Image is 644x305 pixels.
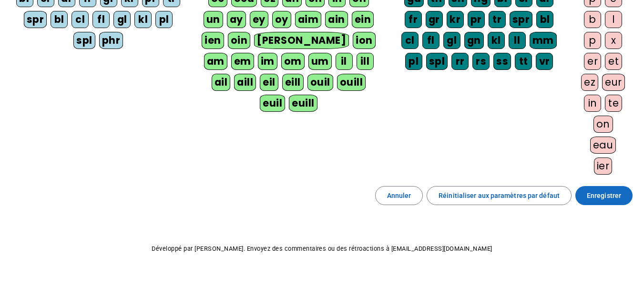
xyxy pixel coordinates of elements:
[234,74,256,91] div: aill
[515,53,532,70] div: tt
[584,95,601,112] div: in
[308,53,332,70] div: um
[258,53,277,70] div: im
[447,11,464,28] div: kr
[593,116,613,133] div: on
[405,53,422,70] div: pl
[489,11,506,28] div: tr
[584,32,601,49] div: p
[581,74,598,91] div: ez
[427,186,572,205] button: Réinitialiser aux paramètres par défaut
[605,32,622,49] div: x
[204,11,223,28] div: un
[357,53,374,70] div: ill
[587,190,621,201] span: Enregistrer
[260,95,285,112] div: euil
[605,53,622,70] div: et
[228,32,251,49] div: oin
[254,32,349,49] div: [PERSON_NAME]
[605,95,622,112] div: te
[584,53,601,70] div: er
[594,157,613,175] div: ier
[289,95,317,112] div: euill
[468,11,485,28] div: pr
[443,32,460,49] div: gl
[575,186,633,205] button: Enregistrer
[113,11,131,28] div: gl
[375,186,423,205] button: Annuler
[325,11,348,28] div: ain
[422,32,440,49] div: fl
[426,53,448,70] div: spl
[99,32,123,49] div: phr
[204,53,227,70] div: am
[8,243,636,255] p: Développé par [PERSON_NAME]. Envoyez des commentaires ou des rétroactions à [EMAIL_ADDRESS][DOMAI...
[530,32,557,49] div: mm
[353,32,376,49] div: ion
[295,11,322,28] div: aim
[605,11,622,28] div: l
[387,190,411,201] span: Annuler
[590,137,616,154] div: eau
[231,53,254,70] div: em
[73,32,95,49] div: spl
[451,53,469,70] div: rr
[92,11,110,28] div: fl
[281,53,305,70] div: om
[426,11,443,28] div: gr
[24,11,47,28] div: spr
[401,32,419,49] div: cl
[493,53,511,70] div: ss
[307,74,333,91] div: ouil
[155,11,173,28] div: pl
[439,190,560,201] span: Réinitialiser aux paramètres par défaut
[510,11,533,28] div: spr
[282,74,304,91] div: eill
[337,74,366,91] div: ouill
[584,11,601,28] div: b
[272,11,291,28] div: oy
[336,53,353,70] div: il
[536,53,553,70] div: vr
[536,11,553,28] div: bl
[202,32,224,49] div: ien
[602,74,625,91] div: eur
[250,11,268,28] div: ey
[212,74,231,91] div: ail
[464,32,484,49] div: gn
[472,53,490,70] div: rs
[72,11,89,28] div: cl
[405,11,422,28] div: fr
[227,11,246,28] div: ay
[134,11,152,28] div: kl
[260,74,278,91] div: eil
[51,11,68,28] div: bl
[352,11,374,28] div: ein
[509,32,526,49] div: ll
[488,32,505,49] div: kl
